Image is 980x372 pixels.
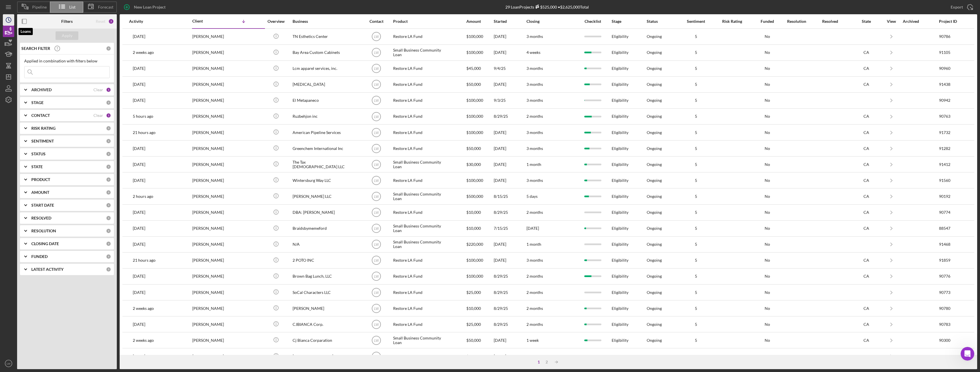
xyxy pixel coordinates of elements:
div: Overview [265,19,287,24]
div: 5 [682,114,710,119]
text: LW [374,35,379,39]
time: 2025-09-18 01:44 [133,66,145,71]
div: 0 [106,254,111,259]
div: Resolved [822,19,848,24]
div: Small Business Community Loan [393,221,450,236]
div: Ongoing [647,178,662,183]
div: 5 [682,130,710,135]
div: New Loan Project [134,1,166,13]
div: [PERSON_NAME] [192,221,249,236]
div: DBA: [PERSON_NAME] [293,205,350,220]
span: $50,000 [466,82,481,87]
button: New Loan Project [120,1,171,13]
time: 2 months [526,290,543,295]
div: Checklist [581,19,605,24]
div: 0 [106,126,111,131]
div: Amount [466,19,488,24]
time: 2 months [526,274,543,279]
text: LW [374,195,379,199]
div: No [754,242,780,247]
span: Pipeline [32,5,47,9]
b: RESOLUTION [31,229,56,233]
text: LW [374,147,379,151]
div: Restore LA Fund [393,269,450,284]
div: Ruzbehjon inc [293,109,350,124]
div: 5 [682,34,710,39]
div: [MEDICAL_DATA] [293,77,350,92]
time: 3 months [526,98,543,103]
text: LW [374,243,379,247]
div: Ongoing [647,130,662,135]
div: 0 [106,46,111,51]
span: $10,000 [466,210,481,215]
div: 8/29/25 [494,269,519,284]
time: 3 months [526,66,543,71]
div: Ongoing [647,82,662,87]
div: 9/4/25 [494,61,519,76]
div: Ongoing [647,34,662,39]
div: Contact [366,19,387,24]
b: STAGE [31,100,44,105]
div: Archived [903,19,931,24]
div: Client [192,19,221,23]
div: 5 [682,226,710,231]
b: PRODUCT [31,177,50,182]
div: 0 [106,228,111,233]
div: Clear [93,113,103,118]
div: 5 [682,50,710,55]
div: Eligibility [612,205,639,220]
div: 0 [106,139,111,144]
b: CLOSING DATE [31,241,59,246]
div: American Pipeline Services [293,125,350,140]
div: [DATE] [494,45,519,60]
b: START DATE [31,203,54,208]
time: 2 months [526,210,543,215]
time: 3 months [526,146,543,151]
div: View [884,19,899,24]
div: CA [855,146,878,151]
div: Clear [93,88,103,92]
div: 91732 [939,125,962,140]
time: 3 months [526,130,543,135]
time: 4 weeks [526,50,540,55]
span: $100,000 [466,130,483,135]
div: Eligibility [612,61,639,76]
div: 0 [106,203,111,208]
div: 90776 [939,269,962,284]
div: 0 [106,177,111,182]
div: [PERSON_NAME] [192,109,249,124]
div: 1 [106,113,111,118]
div: No [754,162,780,167]
div: 90192 [939,189,962,204]
text: LW [374,178,379,182]
div: Restore LA Fund [393,285,450,300]
span: $100,000 [466,258,483,263]
div: Ongoing [647,146,662,151]
div: Braidsbymemeford [293,221,350,236]
div: 5 [682,98,710,103]
time: 2025-09-24 16:01 [133,114,153,119]
div: 8/29/25 [494,285,519,300]
div: N/A [293,237,350,252]
div: CA [855,194,878,199]
div: 90942 [939,93,962,108]
div: [DATE] [494,125,519,140]
div: CA [855,210,878,215]
b: SENTIMENT [31,139,54,143]
time: 3 months [526,34,543,39]
div: [PERSON_NAME] [192,157,249,172]
div: State [855,19,878,24]
div: Ongoing [647,226,662,231]
span: $100,000 [466,114,483,119]
div: 90763 [939,109,962,124]
time: 2025-09-24 19:06 [133,194,153,199]
div: 0 [106,267,111,272]
div: 5 [682,178,710,183]
div: Small Business Community Loan [393,237,450,252]
div: [PERSON_NAME] [192,237,249,252]
div: 90773 [939,285,962,300]
text: LW [374,83,379,87]
div: Restore LA Fund [393,61,450,76]
div: Eligibility [612,253,639,268]
div: No [754,210,780,215]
